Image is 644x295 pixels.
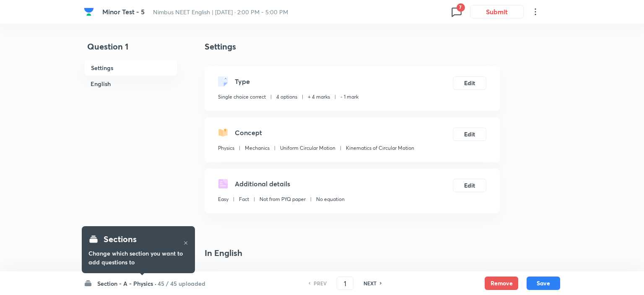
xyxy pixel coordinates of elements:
img: questionDetails.svg [218,179,228,189]
p: 4 options [276,93,297,101]
h5: Additional details [235,179,290,189]
h6: 45 / 45 uploaded [158,279,205,288]
p: Physics [218,144,234,152]
h5: Type [235,76,250,86]
span: Nimbus NEET English | [DATE] · 2:00 PM - 5:00 PM [153,8,288,16]
p: Single choice correct [218,93,266,101]
button: Submit [470,5,524,18]
h4: Sections [104,233,137,245]
p: Kinematics of Circular Motion [346,144,414,152]
h5: Concept [235,128,262,138]
h6: PREV [314,279,327,287]
h6: Section - A - Physics · [97,279,156,288]
p: + 4 marks [308,93,330,101]
p: Fact [239,196,249,203]
p: Not from PYQ paper [260,196,306,203]
p: No equation [316,196,345,203]
button: Save [527,277,560,290]
h6: English [84,76,178,91]
img: questionType.svg [218,76,228,86]
p: - 1 mark [340,93,358,101]
a: Company Logo [84,7,96,17]
h6: Change which section you want to add questions to [88,249,188,266]
span: Minor Test - 5 [102,7,145,16]
button: Edit [453,179,486,192]
button: Remove [485,277,518,290]
h4: Question 1 [84,40,178,60]
h6: NEXT [364,279,377,287]
p: Mechanics [245,144,270,152]
img: Company Logo [84,7,94,17]
h4: In English [205,247,500,259]
button: Edit [453,128,486,141]
span: 7 [457,3,465,12]
p: Easy [218,196,229,203]
img: questionConcept.svg [218,128,228,138]
p: Uniform Circular Motion [280,144,335,152]
h4: Settings [205,40,500,53]
h6: Settings [84,60,178,76]
button: Edit [453,76,486,90]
